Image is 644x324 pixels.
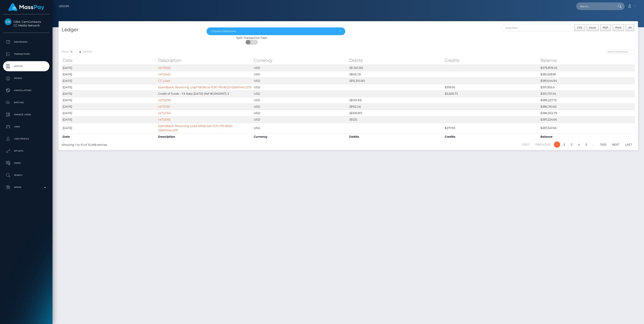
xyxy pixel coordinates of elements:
a: 2 [561,142,567,148]
th: Credits [444,56,539,64]
th: Currency [253,133,348,140]
button: All [626,24,634,31]
button: Excel [587,24,599,31]
td: $386,227.72 [539,97,635,103]
td: Credit of funds - FX Rate [DATE] (Ref #GRN2997) 3 [157,90,253,97]
span: CSV [577,26,582,29]
td: $381,028.81 [539,71,635,78]
img: CC Media Network [5,18,12,25]
td: [DATE] [62,90,157,97]
div: Choose a Statement [211,30,336,33]
a: ck713092 [158,118,171,121]
a: Last [623,142,634,148]
a: ck713130 [158,105,170,108]
input: Search... [576,2,614,10]
p: Ledger [5,63,48,69]
img: MassPay Logo [8,3,44,11]
a: Links [3,122,49,132]
td: USD [253,78,348,84]
a: Ledger [59,2,69,10]
td: USD [253,110,348,116]
td: ($533.93) [348,97,444,103]
td: USD [253,65,348,71]
p: User Profile [5,136,48,142]
p: Cancellations [5,87,48,93]
p: Taxes [5,160,48,166]
a: Dashboard [3,37,49,47]
select: Showentries [68,49,84,54]
th: Date [62,56,157,64]
span: All [628,26,631,29]
p: API Keys [5,148,48,154]
a: Batches [3,98,49,108]
th: Balance [539,56,635,64]
a: Search [3,170,49,180]
td: $218.05 [444,84,539,90]
a: Admin [3,182,49,192]
td: [DATE] [62,123,157,133]
a: ck712432 [158,72,171,76]
th: Date [62,133,157,140]
td: [DATE] [62,103,157,110]
th: Description [157,133,253,140]
button: PDF [600,24,611,31]
label: Show entries [62,49,92,54]
button: CSV [574,24,585,31]
span: Print [615,26,621,29]
th: Debits [348,56,444,64]
a: 1550 [598,142,608,148]
td: $387,347.66 [539,123,635,133]
a: User Profile [3,134,49,144]
td: ($616.13) [348,71,444,78]
a: API Keys [3,146,49,156]
a: Ledger [3,61,49,71]
td: USD [253,71,348,78]
th: Currency [253,56,348,64]
span: OFF [248,40,258,44]
th: Description [157,56,253,64]
input: Date filter [502,24,573,32]
p: Dashboard [5,39,48,45]
td: [DATE] [62,71,157,78]
td: USD [253,97,348,103]
p: Manage Users [5,112,48,118]
td: USD [253,116,348,123]
td: ($300.87) [348,110,444,116]
p: Admin [5,184,48,190]
a: Spendback: Reversing Load fa618cca-7c0f-11f0-8023-0266f44cc279 [158,85,251,89]
span: PDF [603,26,608,29]
input: Search transactions [606,49,635,54]
td: [DATE] [62,84,157,90]
div: Split Transaction Fees [59,36,445,40]
td: $391,955.5 [539,84,635,90]
td: $387,224.66 [539,116,635,123]
td: $5,509.73 [444,90,539,97]
div: Showing 1 to 10 of 15,498 entries [62,141,297,147]
td: ($162.14) [348,103,444,110]
td: $386,923.79 [539,110,635,116]
a: 1 [554,142,560,148]
td: $386,761.65 [539,103,635,110]
th: Balance [539,133,635,140]
p: Payees [5,75,48,81]
a: ck712766 [158,111,171,115]
a: Payees [3,73,49,83]
td: [DATE] [62,116,157,123]
td: $379,878.45 [539,65,635,71]
button: Choose a Statement [207,27,345,35]
a: ck713022 [158,66,171,70]
span: Excel [589,26,596,29]
a: 5 [583,142,589,148]
a: 4 [576,142,582,148]
a: Cancellations [3,85,49,95]
a: Taxes [3,158,49,168]
td: USD [253,103,348,110]
td: ($10,310.56) [348,78,444,84]
td: $391,737.45 [539,90,635,97]
p: Links [5,124,48,130]
a: Transactions [3,49,49,59]
td: [DATE] [62,110,157,116]
td: USD [253,123,348,133]
td: $381,644.94 [539,78,635,84]
th: Debits [348,133,444,140]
